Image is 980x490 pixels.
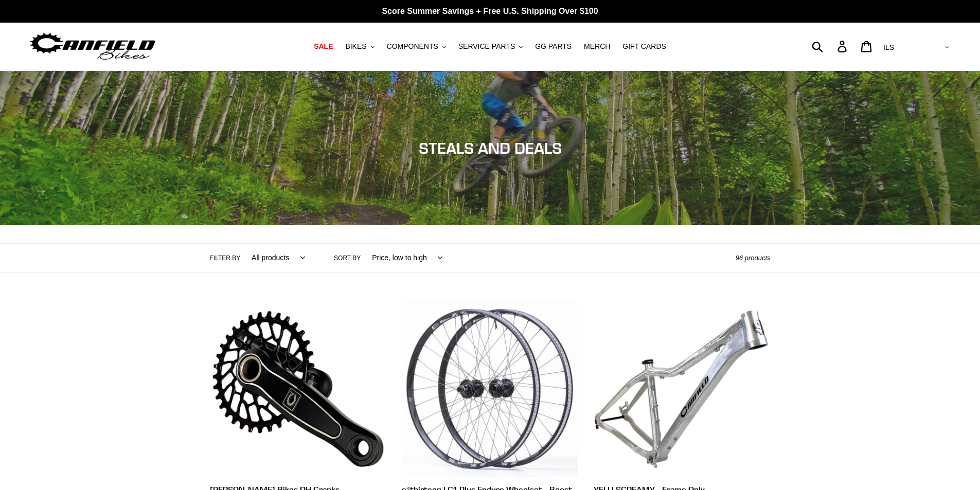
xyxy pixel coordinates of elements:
span: SERVICE PARTS [458,42,515,51]
span: STEALS AND DEALS [419,139,562,157]
label: Filter by [210,253,241,263]
a: MERCH [579,40,615,53]
span: GG PARTS [535,42,572,51]
span: 96 products [736,254,771,262]
span: BIKES [345,42,366,51]
span: COMPONENTS [387,42,438,51]
input: Search [817,35,844,58]
a: GG PARTS [530,40,577,53]
span: MERCH [584,42,610,51]
button: SERVICE PARTS [453,40,528,53]
label: Sort by [334,253,361,263]
button: BIKES [340,40,379,53]
a: GIFT CARDS [617,40,671,53]
a: SALE [309,40,338,53]
img: Canfield Bikes [28,30,157,63]
span: SALE [314,42,333,51]
span: GIFT CARDS [622,42,666,51]
button: COMPONENTS [382,40,451,53]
